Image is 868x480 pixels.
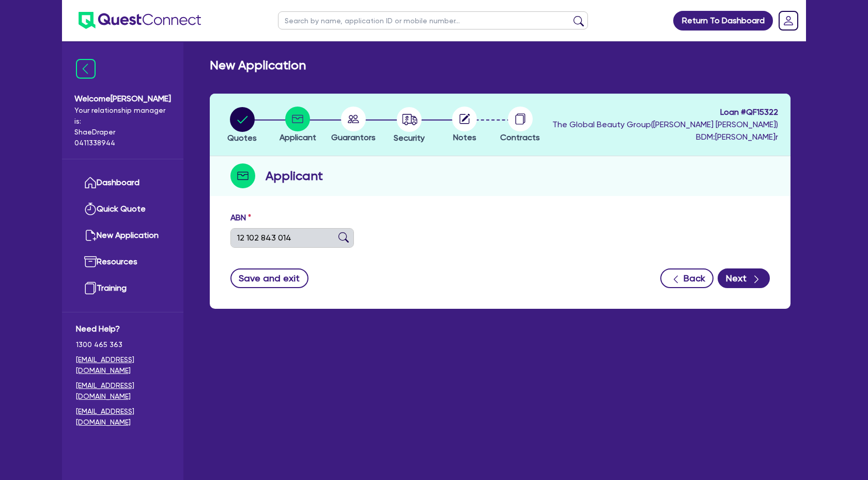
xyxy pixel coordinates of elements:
[76,323,169,335] span: Need Help?
[76,380,169,402] a: [EMAIL_ADDRESS][DOMAIN_NAME]
[210,58,306,73] h2: New Application
[76,275,169,302] a: Training
[500,132,540,142] span: Contracts
[266,167,323,185] h2: Applicant
[718,268,770,288] button: Next
[76,59,96,79] img: icon-menu-close
[76,354,169,376] a: [EMAIL_ADDRESS][DOMAIN_NAME]
[338,232,349,243] img: abn-lookup icon
[76,249,169,275] a: Resources
[552,119,778,129] span: The Global Beauty Group ( [PERSON_NAME] [PERSON_NAME] )
[552,131,778,143] span: BDM: [PERSON_NAME]r
[227,107,257,145] button: Quotes
[230,163,255,188] img: step-icon
[84,203,97,215] img: quick-quote
[280,132,316,142] span: Applicant
[230,212,251,224] label: ABN
[673,11,773,31] a: Return To Dashboard
[230,268,308,288] button: Save and exit
[84,282,97,294] img: training
[84,229,97,242] img: new-application
[79,12,201,29] img: quest-connect-logo-blue
[552,106,778,118] span: Loan # QF15322
[76,406,169,428] a: [EMAIL_ADDRESS][DOMAIN_NAME]
[74,93,171,105] span: Welcome [PERSON_NAME]
[84,256,97,268] img: resources
[74,105,171,148] span: Your relationship manager is: Shae Draper 0411338944
[394,133,425,143] span: Security
[76,196,169,222] a: Quick Quote
[453,132,476,142] span: Notes
[76,170,169,196] a: Dashboard
[76,339,169,350] span: 1300 465 363
[331,132,376,142] span: Guarantors
[393,107,425,145] button: Security
[278,11,588,29] input: Search by name, application ID or mobile number...
[227,133,257,143] span: Quotes
[660,268,714,288] button: Back
[76,222,169,249] a: New Application
[775,7,802,34] a: Dropdown toggle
